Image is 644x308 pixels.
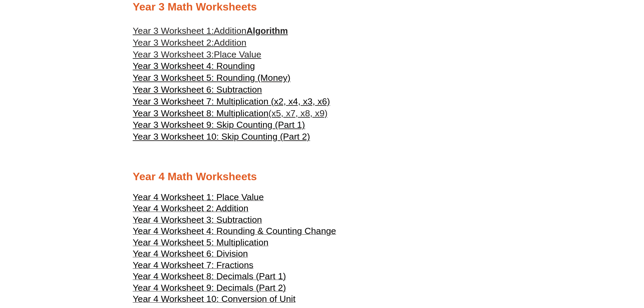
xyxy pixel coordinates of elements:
a: Year 4 Worksheet 7: Fractions [133,263,254,270]
a: Year 3 Worksheet 10: Skip Counting (Part 2) [133,131,310,143]
a: Year 4 Worksheet 8: Decimals (Part 1) [133,274,286,281]
a: Year 4 Worksheet 6: Division [133,252,248,258]
span: Year 4 Worksheet 8: Decimals (Part 1) [133,271,286,281]
span: Year 3 Worksheet 7: Multiplication (x2, x4, x3, x6) [133,96,330,106]
a: Year 4 Worksheet 9: Decimals (Part 2) [133,286,286,292]
a: Year 4 Worksheet 10: Conversion of Unit [133,297,296,304]
a: Year 4 Worksheet 2: Addition [133,206,248,213]
a: Year 3 Worksheet 3:Place Value [133,49,261,61]
span: Year 4 Worksheet 3: Subtraction [133,215,262,225]
a: Year 4 Worksheet 5: Multiplication [133,240,269,247]
span: Year 3 Worksheet 9: Skip Counting (Part 1) [133,120,305,130]
a: Year 3 Worksheet 2:Addition [133,37,246,49]
span: Place Value [214,49,261,60]
span: Year 3 Worksheet 5: Rounding (Money) [133,73,291,83]
span: Year 3 Worksheet 8: Multiplication [133,108,269,118]
a: Year 3 Worksheet 5: Rounding (Money) [133,72,291,84]
a: Year 3 Worksheet 1:AdditionAlgorithm [133,26,288,36]
a: Year 3 Worksheet 9: Skip Counting (Part 1) [133,119,305,131]
span: Year 3 Worksheet 2: [133,38,214,48]
span: Year 3 Worksheet 4: Rounding [133,61,255,71]
a: Year 3 Worksheet 8: Multiplication(x5, x7, x8, x9) [133,108,328,119]
span: Year 4 Worksheet 10: Conversion of Unit [133,294,296,304]
iframe: Chat Widget [531,232,644,308]
span: Year 4 Worksheet 1: Place Value [133,192,264,202]
span: Year 4 Worksheet 2: Addition [133,203,248,213]
a: Year 3 Worksheet 7: Multiplication (x2, x4, x3, x6) [133,96,330,108]
a: Year 4 Worksheet 3: Subtraction [133,218,262,224]
span: (x5, x7, x8, x9) [268,108,328,118]
span: Year 4 Worksheet 9: Decimals (Part 2) [133,283,286,293]
span: Addition [214,26,246,36]
span: Year 4 Worksheet 4: Rounding & Counting Change [133,226,336,236]
span: Year 4 Worksheet 5: Multiplication [133,237,269,247]
span: Year 4 Worksheet 6: Division [133,248,248,259]
h2: Year 4 Math Worksheets [133,170,511,184]
a: Year 4 Worksheet 4: Rounding & Counting Change [133,229,336,236]
span: Year 3 Worksheet 10: Skip Counting (Part 2) [133,132,310,142]
a: Year 3 Worksheet 6: Subtraction [133,84,262,96]
span: Year 3 Worksheet 3: [133,49,214,60]
span: Year 3 Worksheet 6: Subtraction [133,85,262,95]
span: Addition [214,38,246,48]
a: Year 3 Worksheet 4: Rounding [133,60,255,72]
span: Year 4 Worksheet 7: Fractions [133,260,254,270]
a: Year 4 Worksheet 1: Place Value [133,195,264,202]
span: Year 3 Worksheet 1: [133,26,214,36]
